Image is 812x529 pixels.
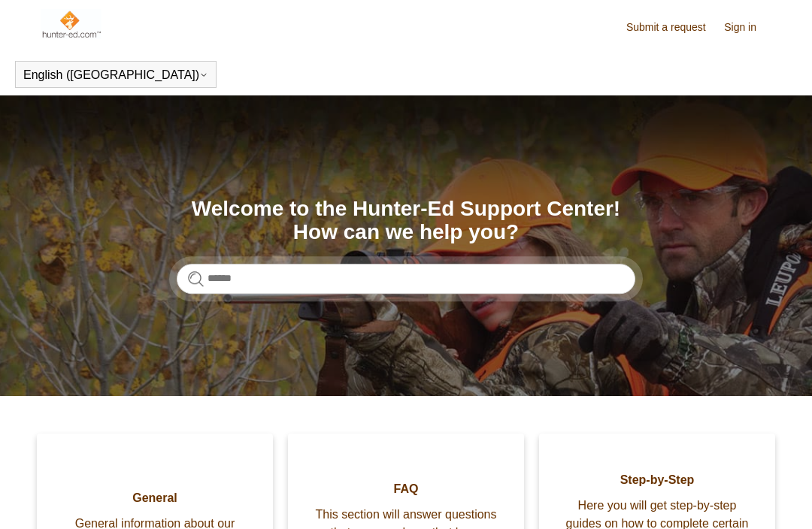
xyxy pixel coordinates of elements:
[626,20,721,35] a: Submit a request
[311,480,501,498] span: FAQ
[59,489,250,507] span: General
[41,9,101,39] img: Hunter-Ed Help Center home page
[177,198,635,244] h1: Welcome to the Hunter-Ed Support Center! How can we help you?
[562,471,753,489] span: Step-by-Step
[177,264,635,294] input: Search
[724,20,771,35] a: Sign in
[23,68,208,82] button: English ([GEOGRAPHIC_DATA])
